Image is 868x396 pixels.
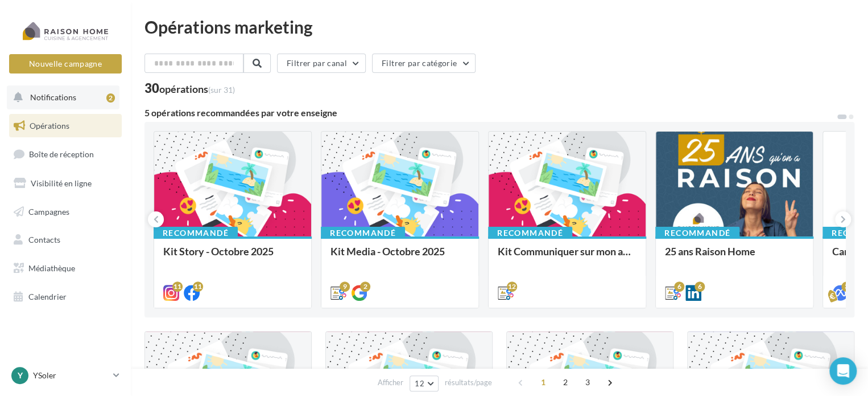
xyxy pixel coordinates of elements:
[29,149,94,159] span: Boîte de réception
[488,227,572,239] div: Recommandé
[30,121,69,130] span: Opérations
[360,281,370,292] div: 2
[33,370,109,381] p: YSoler
[18,370,23,381] span: Y
[277,54,366,73] button: Filtrer par canal
[556,373,574,391] span: 2
[163,246,302,268] div: Kit Story - Octobre 2025
[655,227,739,239] div: Recommandé
[578,373,597,391] span: 3
[378,377,403,388] span: Afficher
[106,93,115,103] div: 2
[498,246,636,268] div: Kit Communiquer sur mon activité
[7,85,119,109] button: Notifications 2
[159,84,235,94] div: opérations
[28,263,75,273] span: Médiathèque
[9,365,122,386] a: Y YSoler
[208,85,235,95] span: (sur 31)
[665,246,804,268] div: 25 ans Raison Home
[30,92,76,102] span: Notifications
[410,375,439,391] button: 12
[674,281,684,292] div: 6
[144,108,836,117] div: 5 opérations recommandées par votre enseigne
[172,281,183,292] div: 11
[28,206,69,216] span: Campagnes
[321,227,405,239] div: Recommandé
[7,228,124,252] a: Contacts
[7,200,124,224] a: Campagnes
[7,256,124,280] a: Médiathèque
[7,142,124,166] a: Boîte de réception
[193,281,203,292] div: 11
[28,292,67,301] span: Calendrier
[534,373,552,391] span: 1
[144,18,854,35] div: Opérations marketing
[154,227,238,239] div: Recommandé
[841,281,852,292] div: 3
[415,379,424,388] span: 12
[829,357,857,385] div: Open Intercom Messenger
[144,82,235,95] div: 30
[31,178,92,188] span: Visibilité en ligne
[7,285,124,309] a: Calendrier
[695,281,705,292] div: 6
[330,246,469,268] div: Kit Media - Octobre 2025
[372,54,476,73] button: Filtrer par catégorie
[507,281,517,292] div: 12
[7,114,124,138] a: Opérations
[340,281,350,292] div: 9
[445,377,492,388] span: résultats/page
[9,54,122,74] button: Nouvelle campagne
[7,172,124,195] a: Visibilité en ligne
[28,235,60,244] span: Contacts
